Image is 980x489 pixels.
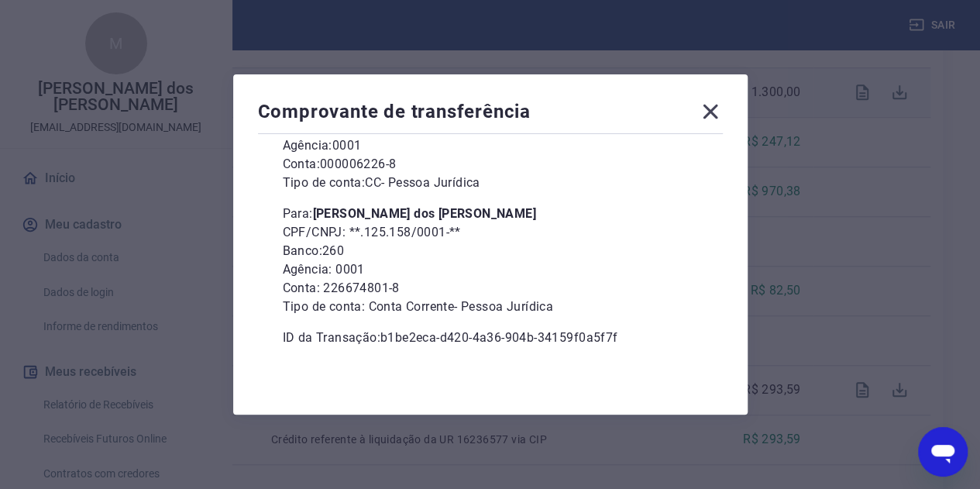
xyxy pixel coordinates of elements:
[283,174,698,192] p: Tipo de conta: CC - Pessoa Jurídica
[283,279,698,298] p: Conta: 226674801-8
[283,223,698,242] p: CPF/CNPJ: **.125.158/0001-**
[313,206,536,221] b: [PERSON_NAME] dos [PERSON_NAME]
[283,155,698,174] p: Conta: 000006226-8
[283,242,698,260] p: Banco: 260
[283,260,698,279] p: Agência: 0001
[283,205,698,223] p: Para:
[918,427,968,477] iframe: Botão para abrir a janela de mensagens, conversa em andamento
[258,99,723,130] div: Comprovante de transferência
[283,329,698,347] p: ID da Transação: b1be2eca-d420-4a36-904b-34159f0a5f7f
[283,136,698,155] p: Agência: 0001
[283,298,698,316] p: Tipo de conta: Conta Corrente - Pessoa Jurídica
